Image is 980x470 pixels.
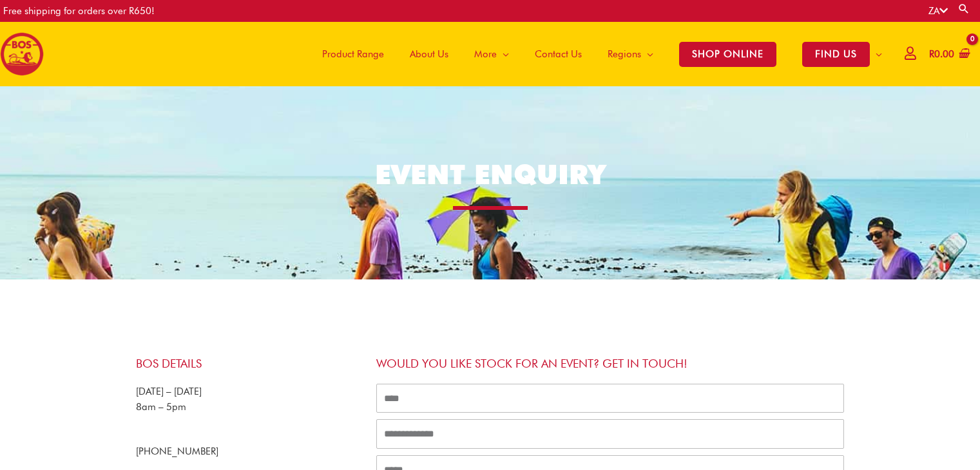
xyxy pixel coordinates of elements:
[929,48,954,60] bdi: 0.00
[608,35,641,73] span: Regions
[303,156,677,194] h1: EVENT ENQUIRY
[666,22,789,86] a: SHOP ONLINE
[136,386,202,397] span: [DATE] – [DATE]
[397,22,461,86] a: About Us
[535,35,582,73] span: Contact Us
[300,22,895,86] nav: Site Navigation
[461,22,522,86] a: More
[376,357,845,371] h4: WOULD YOU LIKE STOCK FOR AN EVENT? Get in touch!
[474,35,497,73] span: More
[927,40,970,69] a: View Shopping Cart, empty
[957,3,970,15] a: Search button
[309,22,397,86] a: Product Range
[136,357,363,371] h4: BOS Details
[136,446,218,457] span: [PHONE_NUMBER]
[928,5,948,17] a: ZA
[679,42,776,67] span: SHOP ONLINE
[410,35,448,73] span: About Us
[522,22,595,86] a: Contact Us
[322,35,384,73] span: Product Range
[802,42,870,67] span: FIND US
[136,401,186,413] span: 8am – 5pm
[595,22,666,86] a: Regions
[929,48,934,60] span: R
